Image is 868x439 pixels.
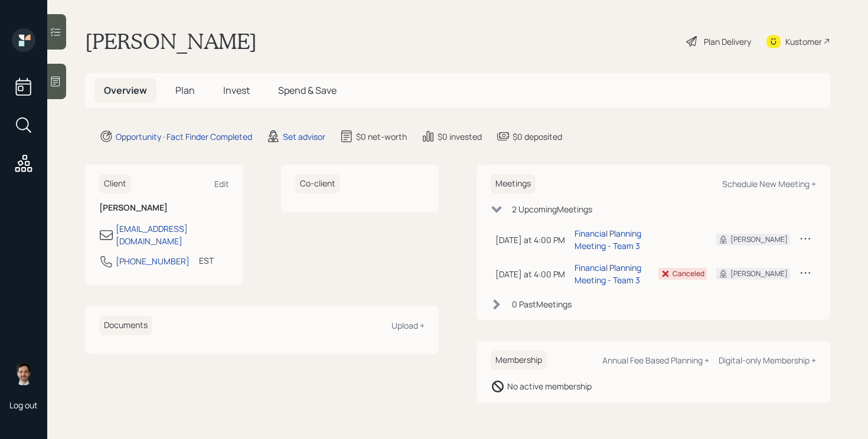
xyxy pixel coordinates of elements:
[99,203,229,213] h6: [PERSON_NAME]
[512,298,572,310] div: 0 Past Meeting s
[391,320,425,331] div: Upload +
[513,130,562,143] div: $0 deposited
[719,355,816,366] div: Digital-only Membership +
[223,84,250,97] span: Invest
[199,254,214,267] div: EST
[491,174,536,194] h6: Meetings
[575,227,649,252] div: Financial Planning Meeting - Team 3
[12,362,35,385] img: jonah-coleman-headshot.png
[730,234,788,245] div: [PERSON_NAME]
[116,130,252,143] div: Opportunity · Fact Finder Completed
[491,350,547,370] h6: Membership
[507,380,592,392] div: No active membership
[85,28,257,54] h1: [PERSON_NAME]
[99,174,131,194] h6: Client
[785,35,822,48] div: Kustomer
[278,84,337,97] span: Spend & Save
[438,130,482,143] div: $0 invested
[602,355,709,366] div: Annual Fee Based Planning +
[175,84,195,97] span: Plan
[704,35,751,48] div: Plan Delivery
[575,261,649,286] div: Financial Planning Meeting - Team 3
[356,130,407,143] div: $0 net-worth
[512,203,592,215] div: 2 Upcoming Meeting s
[99,316,152,335] h6: Documents
[9,399,38,411] div: Log out
[116,222,229,247] div: [EMAIL_ADDRESS][DOMAIN_NAME]
[104,84,147,97] span: Overview
[214,178,229,189] div: Edit
[295,174,340,194] h6: Co-client
[116,255,190,267] div: [PHONE_NUMBER]
[495,234,565,246] div: [DATE] at 4:00 PM
[495,268,565,280] div: [DATE] at 4:00 PM
[673,268,704,279] div: Canceled
[722,178,816,189] div: Schedule New Meeting +
[730,268,788,279] div: [PERSON_NAME]
[283,130,325,143] div: Set advisor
